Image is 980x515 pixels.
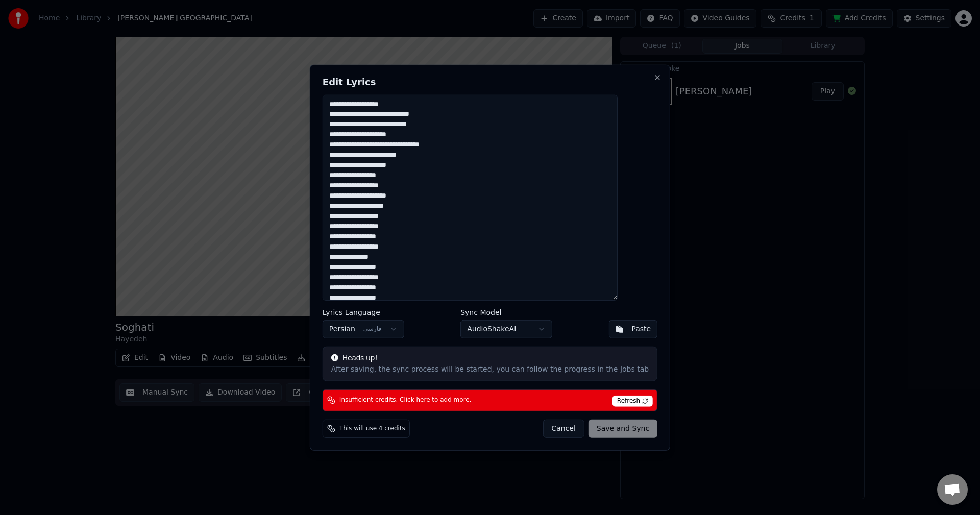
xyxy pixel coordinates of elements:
[608,320,657,338] button: Paste
[339,425,405,433] span: This will use 4 credits
[631,324,651,334] div: Paste
[331,353,649,363] div: Heads up!
[543,420,584,438] button: Cancel
[323,309,404,316] label: Lyrics Language
[339,396,472,404] span: Insufficient credits. Click here to add more.
[331,364,649,375] div: After saving, the sync process will be started, you can follow the progress in the Jobs tab
[612,396,653,407] span: Refresh
[323,77,657,86] h2: Edit Lyrics
[460,309,552,316] label: Sync Model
